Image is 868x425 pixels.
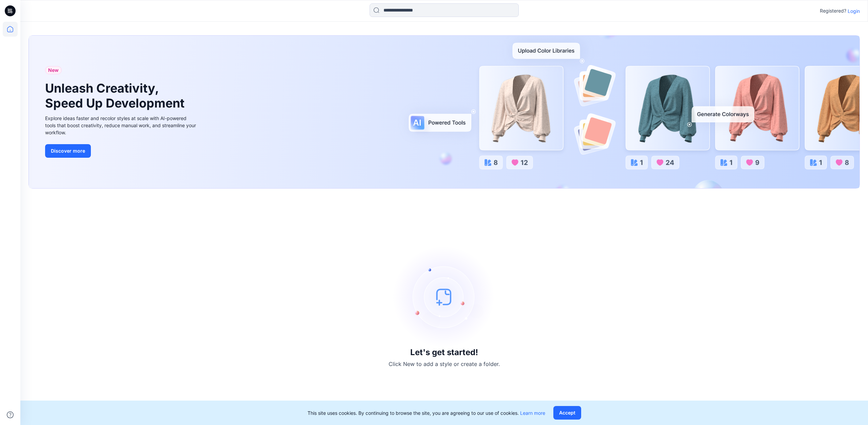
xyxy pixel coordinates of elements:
[553,406,581,420] button: Accept
[520,410,545,416] a: Learn more
[848,7,860,15] p: Login
[48,66,59,74] span: New
[820,7,846,15] p: Registered?
[393,246,495,348] img: empty-state-image.svg
[308,409,545,417] p: This site uses cookies. By continuing to browse the site, you are agreeing to our use of cookies.
[45,144,91,158] button: Discover more
[410,348,478,357] h3: Let's get started!
[45,81,188,110] h1: Unleash Creativity, Speed Up Development
[45,115,198,136] div: Explore ideas faster and recolor styles at scale with AI-powered tools that boost creativity, red...
[389,360,500,368] p: Click New to add a style or create a folder.
[45,144,198,158] a: Discover more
